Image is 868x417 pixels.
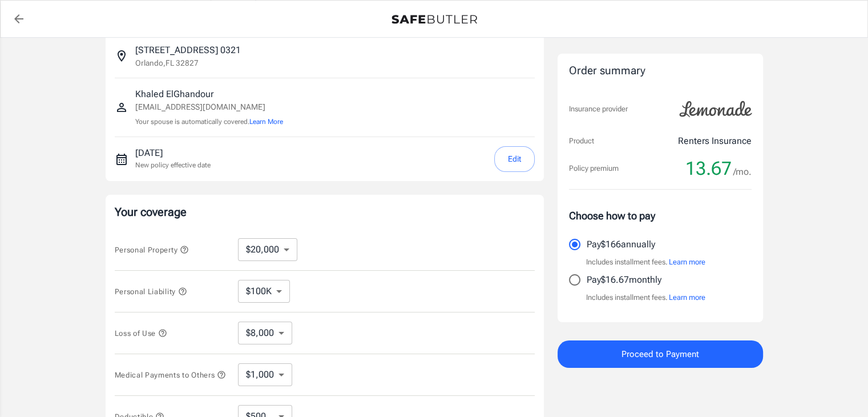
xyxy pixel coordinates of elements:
span: Personal Liability [115,287,187,296]
div: Order summary [569,63,752,79]
p: Pay $166 annually [587,238,655,251]
button: Learn More [249,117,283,127]
span: Personal Property [115,246,189,254]
button: Personal Property [115,243,189,256]
p: Product [569,135,594,147]
p: Choose how to pay [569,208,752,223]
span: Proceed to Payment [621,347,699,362]
p: Includes installment fees. [586,256,705,268]
svg: Insured person [115,101,128,114]
p: Insurance provider [569,103,628,115]
span: Medical Payments to Others [115,371,227,379]
button: Proceed to Payment [558,340,763,368]
a: back to quotes [7,7,30,30]
p: Policy premium [569,163,619,174]
button: Learn more [669,292,705,303]
p: Includes installment fees. [586,292,705,303]
p: Renters Insurance [678,134,752,148]
p: Khaled ElGhandour [135,87,283,101]
p: Your spouse is automatically covered. [135,117,283,127]
svg: Insured address [115,49,128,63]
span: /mo. [733,164,752,180]
span: 13.67 [685,157,732,180]
img: Lemonade [673,93,758,125]
span: Loss of Use [115,329,167,338]
button: Medical Payments to Others [115,368,227,382]
p: [STREET_ADDRESS] 0321 [135,43,241,57]
button: Edit [494,146,535,172]
button: Loss of Use [115,326,167,340]
p: [DATE] [135,146,211,160]
p: Orlando , FL 32827 [135,57,199,69]
button: Personal Liability [115,284,187,298]
button: Learn more [669,256,705,268]
p: New policy effective date [135,160,211,170]
img: Back to quotes [391,15,477,24]
p: Pay $16.67 monthly [587,273,661,287]
svg: New policy start date [115,153,128,166]
p: Your coverage [115,204,535,220]
p: [EMAIL_ADDRESS][DOMAIN_NAME] [135,101,283,113]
